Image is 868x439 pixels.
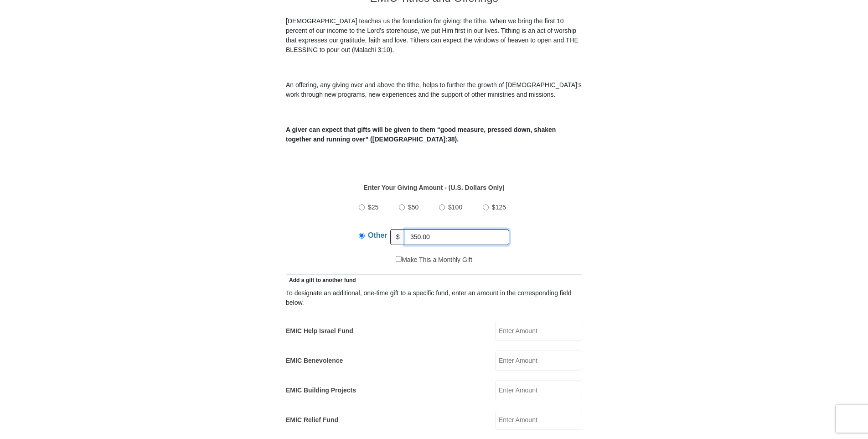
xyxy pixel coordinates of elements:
input: Enter Amount [495,380,582,400]
input: Enter Amount [495,321,582,341]
div: To designate an additional, one-time gift to a specific fund, enter an amount in the correspondin... [286,288,582,308]
span: $100 [448,204,462,211]
span: $125 [492,204,506,211]
span: $ [390,229,406,245]
span: Other [368,231,387,239]
label: Make This a Monthly Gift [396,255,472,265]
strong: Enter Your Giving Amount - (U.S. Dollars Only) [363,184,504,191]
p: An offering, any giving over and above the tithe, helps to further the growth of [DEMOGRAPHIC_DAT... [286,80,582,99]
label: EMIC Relief Fund [286,415,338,425]
span: $25 [368,204,378,211]
label: EMIC Benevolence [286,356,343,366]
span: $50 [408,204,418,211]
input: Enter Amount [495,350,582,371]
label: EMIC Help Israel Fund [286,326,353,336]
b: A giver can expect that gifts will be given to them “good measure, pressed down, shaken together ... [286,126,556,143]
input: Enter Amount [495,410,582,430]
label: EMIC Building Projects [286,386,356,395]
input: Other Amount [405,229,509,245]
p: [DEMOGRAPHIC_DATA] teaches us the foundation for giving: the tithe. When we bring the first 10 pe... [286,16,582,55]
span: Add a gift to another fund [286,277,356,283]
input: Make This a Monthly Gift [396,256,402,262]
